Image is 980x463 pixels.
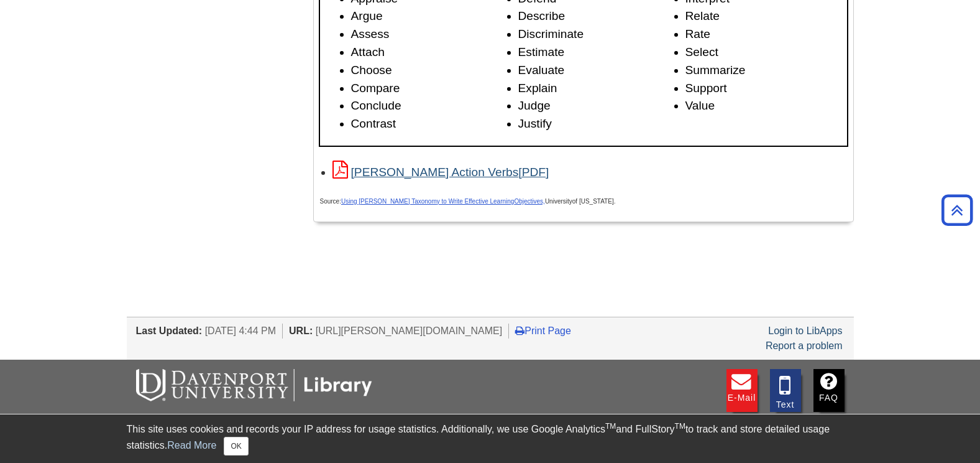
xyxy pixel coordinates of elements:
[351,62,506,80] li: Choose
[351,7,506,26] li: Argue
[518,97,674,115] li: Judge
[813,369,845,412] a: FAQ
[514,193,544,206] a: Objectives,
[289,325,313,336] span: URL:
[518,7,674,26] li: Describe
[341,198,514,205] a: Using [PERSON_NAME] Taxonomy to Write Effective Learning
[136,325,203,336] span: Last Updated:
[127,422,854,456] div: This site uses cookies and records your IP address for usage statistics. Additionally, we use Goo...
[332,166,549,179] a: Link opens in new window
[224,437,248,456] button: Close
[351,115,506,133] li: Contrast
[320,198,515,205] span: Source:
[518,115,674,133] li: Justify
[316,325,503,336] span: [URL][PERSON_NAME][DOMAIN_NAME]
[726,369,758,412] a: E-mail
[351,26,506,44] li: Assess
[351,80,506,98] li: Compare
[351,44,506,62] li: Attach
[605,422,616,431] sup: TM
[167,440,216,451] a: Read More
[518,26,674,44] li: Discriminate
[515,325,571,336] a: Print Page
[518,80,674,98] li: Explain
[205,325,276,336] span: [DATE] 4:44 PM
[768,325,842,336] a: Login to LibApps
[518,62,674,80] li: Evaluate
[685,7,841,26] li: Relate
[685,26,841,44] li: Rate
[685,80,841,98] li: Support
[545,198,572,205] span: University
[770,369,801,412] a: Text
[351,97,506,115] li: Conclude
[518,44,674,62] li: Estimate
[675,422,685,431] sup: TM
[685,62,841,80] li: Summarize
[937,202,977,218] a: Back to Top
[572,198,616,205] span: of [US_STATE].
[685,97,841,115] li: Value
[685,44,841,62] li: Select
[515,325,524,335] i: Print Page
[136,369,372,401] img: DU Libraries
[766,340,843,351] a: Report a problem
[514,198,544,205] span: Objectives,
